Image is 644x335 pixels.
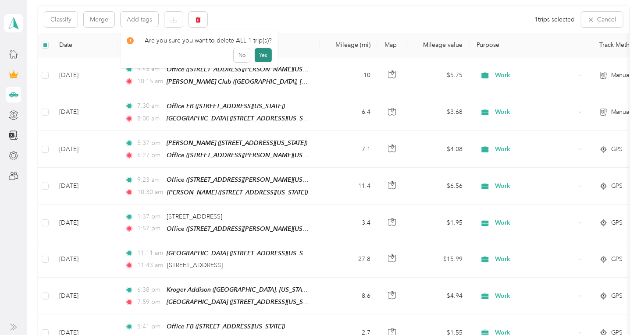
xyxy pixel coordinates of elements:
td: $5.75 [408,57,470,94]
span: Work [495,291,575,301]
th: Locations [118,33,320,57]
span: Office FB ([STREET_ADDRESS][US_STATE]) [167,323,285,330]
td: 6.4 [320,94,377,131]
span: Work [495,145,575,154]
span: [PERSON_NAME] ([STREET_ADDRESS][US_STATE]) [167,189,308,196]
td: [DATE] [52,241,118,278]
button: Yes [255,48,272,62]
span: 10:15 am [137,77,162,86]
span: Office ([STREET_ADDRESS][PERSON_NAME][US_STATE]) [167,176,325,183]
td: [DATE] [52,168,118,205]
td: $4.08 [408,131,470,168]
span: GPS [611,254,623,264]
span: 6:38 pm [137,285,162,295]
span: [GEOGRAPHIC_DATA] ([STREET_ADDRESS][US_STATE]) [167,298,319,306]
td: [DATE] [52,57,118,94]
span: [GEOGRAPHIC_DATA] ([STREET_ADDRESS][US_STATE]) [167,115,319,122]
span: [STREET_ADDRESS] [167,213,222,220]
th: Mileage value [408,33,470,57]
td: [DATE] [52,278,118,314]
span: Work [495,181,575,191]
span: Kroger Addison ([GEOGRAPHIC_DATA], [US_STATE]) [167,286,312,293]
span: Work [495,254,575,264]
th: Date [52,33,118,57]
span: 8:00 am [137,114,162,123]
span: 5:41 pm [137,322,162,331]
td: $3.68 [408,94,470,131]
span: 1:37 pm [137,212,162,222]
span: Work [495,107,575,117]
span: Work [495,218,575,228]
td: 10 [320,57,377,94]
span: Office ([STREET_ADDRESS][PERSON_NAME][US_STATE]) [167,225,325,233]
span: [STREET_ADDRESS] [167,261,223,269]
td: 3.4 [320,205,377,241]
span: Manual [611,71,631,80]
td: 11.4 [320,168,377,205]
span: Office ([STREET_ADDRESS][PERSON_NAME][US_STATE]) [167,66,325,73]
span: 7:30 am [137,101,162,111]
button: Classify [44,12,78,27]
td: $6.56 [408,168,470,205]
iframe: Everlance-gr Chat Button Frame [595,286,644,335]
td: [DATE] [52,131,118,168]
span: 6:27 pm [137,151,162,160]
span: 10:30 am [137,187,163,197]
button: Cancel [581,12,623,27]
span: [GEOGRAPHIC_DATA] ([STREET_ADDRESS][US_STATE]) [167,250,319,257]
span: GPS [611,218,623,228]
th: Map [377,33,408,57]
span: 1 trips selected [535,15,575,24]
span: [PERSON_NAME] ([STREET_ADDRESS][US_STATE]) [167,139,307,146]
span: GPS [611,181,623,191]
div: Are you sure you want to delete ALL 1 trip(s)? [127,36,272,45]
span: Office FB ([STREET_ADDRESS][US_STATE]) [167,102,285,109]
td: [DATE] [52,94,118,131]
span: 9:23 am [137,175,162,185]
td: 7.1 [320,131,377,168]
span: Work [495,71,575,80]
span: 1:57 pm [137,224,162,233]
span: 5:37 pm [137,138,162,148]
span: 7:59 pm [137,297,162,307]
td: $4.94 [408,278,470,314]
span: [PERSON_NAME] Club ([GEOGRAPHIC_DATA], [US_STATE]) [167,78,332,85]
button: Add tags [121,12,158,27]
td: [DATE] [52,205,118,241]
span: 11:11 am [137,248,162,258]
button: No [234,48,250,62]
span: GPS [611,145,623,154]
span: Office ([STREET_ADDRESS][PERSON_NAME][US_STATE]) [167,152,325,159]
span: Manual [611,107,631,117]
td: 8.6 [320,278,377,314]
span: 11:43 am [137,261,163,270]
button: Merge [84,12,114,27]
td: $15.99 [408,241,470,278]
td: $1.95 [408,205,470,241]
th: Mileage (mi) [320,33,377,57]
th: Purpose [470,33,592,57]
span: 9:45 am [137,64,162,74]
td: 27.8 [320,241,377,278]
